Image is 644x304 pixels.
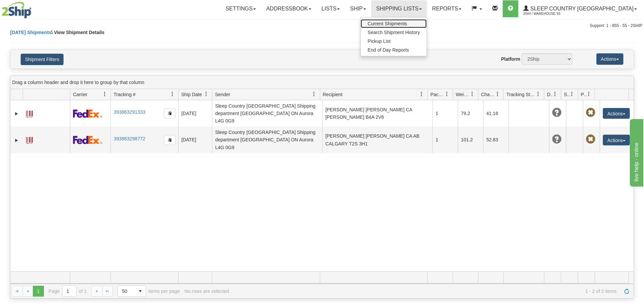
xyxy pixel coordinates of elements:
button: Actions [603,108,630,119]
a: Carrier filter column settings [99,88,111,100]
div: No rows are selected [185,288,229,294]
div: Support: 1 - 855 - 55 - 2SHIP [2,23,642,29]
a: Label [26,108,33,118]
span: Pickup Status [581,91,587,98]
a: Weight filter column settings [467,88,478,100]
a: Pickup List [361,37,427,46]
td: 101.2 [458,127,483,153]
a: Refresh [621,286,632,297]
td: 41.16 [483,100,508,127]
span: Delivery Status [547,91,553,98]
span: 2044 / Warehouse 93 [523,10,574,17]
td: 79.2 [458,100,483,127]
a: Pickup Status filter column settings [583,88,595,100]
a: Expand [13,110,20,117]
a: [DATE] Shipments [10,30,51,35]
a: Shipment Issues filter column settings [566,88,578,100]
img: 2 - FedEx Express® [73,109,102,118]
button: Actions [596,53,623,65]
a: Packages filter column settings [441,88,453,100]
span: Current Shipments [367,21,407,26]
td: 1 [432,100,458,127]
span: Pickup Not Assigned [586,135,595,144]
td: [PERSON_NAME] [PERSON_NAME] CA [PERSON_NAME] B4A 2V6 [322,100,432,127]
input: Page 1 [63,286,76,297]
a: Reports [427,0,467,17]
a: 393863291333 [114,109,145,115]
span: Ship Date [181,91,202,98]
span: Pickup Not Assigned [586,108,595,117]
td: Sleep Country [GEOGRAPHIC_DATA] Shipping department [GEOGRAPHIC_DATA] ON Aurora L4G 0G9 [212,100,322,127]
button: Copy to clipboard [164,135,175,145]
td: [DATE] [178,127,212,153]
td: Sleep Country [GEOGRAPHIC_DATA] Shipping department [GEOGRAPHIC_DATA] ON Aurora L4G 0G9 [212,127,322,153]
span: Unknown [552,108,562,117]
a: Addressbook [261,0,316,17]
td: 1 [432,127,458,153]
a: Ship Date filter column settings [200,88,212,100]
span: Page 1 [33,286,44,297]
img: 2 - FedEx Express® [73,136,102,144]
span: Sleep Country [GEOGRAPHIC_DATA] [529,6,634,11]
a: Tracking Status filter column settings [532,88,544,100]
span: Carrier [73,91,88,98]
td: [DATE] [178,100,212,127]
span: items per page [118,285,180,297]
a: Delivery Status filter column settings [549,88,561,100]
span: select [135,286,146,297]
a: End of Day Reports [361,46,427,54]
span: Shipment Issues [564,91,570,98]
span: Page sizes drop down [118,285,146,297]
span: Search Shipment History [367,30,420,35]
div: live help - online [5,4,63,12]
iframe: chat widget [628,117,643,186]
a: Charge filter column settings [492,88,503,100]
a: Ship [345,0,371,17]
a: Search Shipment History [361,28,427,37]
span: Recipient [323,91,342,98]
a: Lists [316,0,345,17]
span: End of Day Reports [367,47,409,53]
a: Settings [220,0,261,17]
span: \ View Shipment Details [51,30,104,35]
div: grid grouping header [10,76,634,89]
a: Sender filter column settings [308,88,320,100]
a: Shipping lists [371,0,427,17]
span: Packages [430,91,445,98]
label: Platform [501,56,520,62]
span: Sender [215,91,230,98]
span: 1 - 2 of 2 items [234,288,617,294]
td: 52.83 [483,127,508,153]
a: 393863298772 [114,136,145,141]
span: Unknown [552,135,562,144]
a: Current Shipments [361,19,427,28]
span: Charge [481,91,495,98]
td: [PERSON_NAME] [PERSON_NAME] CA AB CALGARY T2S 3H1 [322,127,432,153]
span: Tracking # [114,91,136,98]
a: Expand [13,137,20,144]
a: Label [26,134,33,145]
button: Copy to clipboard [164,108,175,118]
span: Weight [456,91,470,98]
button: Shipment Filters [21,54,64,65]
a: Recipient filter column settings [416,88,427,100]
a: Tracking # filter column settings [167,88,178,100]
span: Page of 1 [49,285,87,297]
span: 50 [122,288,131,295]
span: Pickup List [367,38,390,44]
a: Sleep Country [GEOGRAPHIC_DATA] 2044 / Warehouse 93 [518,0,642,17]
button: Actions [603,135,630,145]
span: Tracking Status [506,91,536,98]
img: logo2044.jpg [2,2,31,19]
